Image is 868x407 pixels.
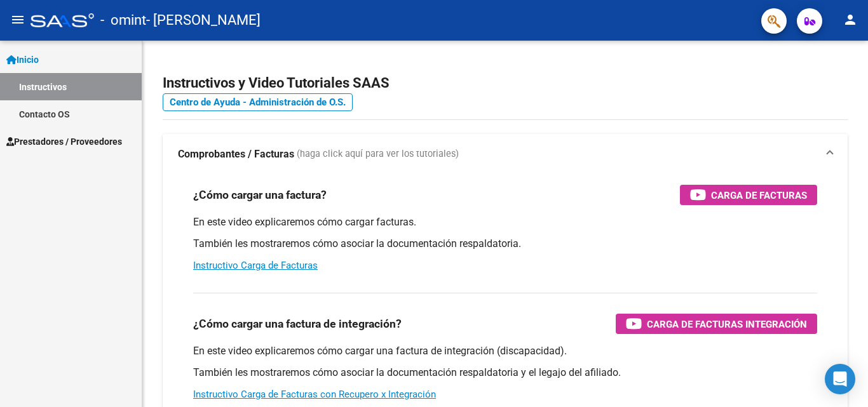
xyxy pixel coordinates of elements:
[146,6,261,34] span: - [PERSON_NAME]
[100,6,146,34] span: - omint
[193,315,402,333] h3: ¿Cómo cargar una factura de integración?
[193,186,327,204] h3: ¿Cómo cargar una factura?
[193,344,817,358] p: En este video explicaremos cómo cargar una factura de integración (discapacidad).
[178,147,294,161] strong: Comprobantes / Facturas
[711,187,807,203] span: Carga de Facturas
[10,12,25,27] mat-icon: menu
[163,71,848,95] h2: Instructivos y Video Tutoriales SAAS
[193,260,318,271] a: Instructivo Carga de Facturas
[193,215,817,229] p: En este video explicaremos cómo cargar facturas.
[193,366,817,380] p: También les mostraremos cómo asociar la documentación respaldatoria y el legajo del afiliado.
[647,316,807,332] span: Carga de Facturas Integración
[163,134,848,175] mat-expansion-panel-header: Comprobantes / Facturas (haga click aquí para ver los tutoriales)
[193,237,817,251] p: También les mostraremos cómo asociar la documentación respaldatoria.
[680,185,817,205] button: Carga de Facturas
[6,135,122,149] span: Prestadores / Proveedores
[163,93,353,111] a: Centro de Ayuda - Administración de O.S.
[6,53,39,67] span: Inicio
[825,364,855,394] div: Open Intercom Messenger
[297,147,459,161] span: (haga click aquí para ver los tutoriales)
[843,12,858,27] mat-icon: person
[616,314,817,334] button: Carga de Facturas Integración
[193,389,436,400] a: Instructivo Carga de Facturas con Recupero x Integración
